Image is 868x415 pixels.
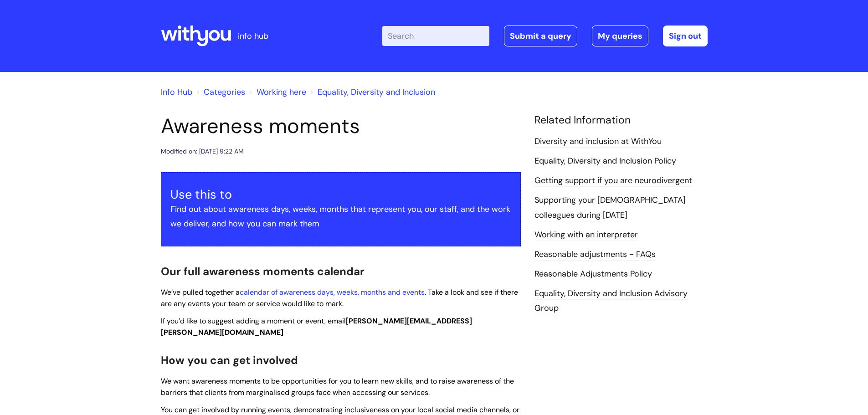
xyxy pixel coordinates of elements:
[534,114,708,127] h4: Related Information
[161,264,365,278] span: Our full awareness moments calendar
[534,288,688,314] a: Equality, Diversity and Inclusion Advisory Group
[161,287,518,308] span: We’ve pulled together a . Take a look and see if there are any events your team or service would ...
[534,195,686,221] a: Supporting your [DEMOGRAPHIC_DATA] colleagues during [DATE]
[534,249,656,261] a: Reasonable adjustments - FAQs
[534,229,638,241] a: Working with an interpreter
[204,87,245,97] a: Categories
[170,187,511,202] h3: Use this to
[238,29,268,43] p: info hub
[382,26,708,46] div: | -
[382,26,489,46] input: Search
[592,26,648,46] a: My queries
[161,87,192,97] a: Info Hub
[247,85,306,99] li: Working here
[161,114,521,138] h1: Awareness moments
[534,175,692,187] a: Getting support if you are neurodivergent
[195,85,245,99] li: Solution home
[534,136,662,148] a: Diversity and inclusion at WithYou
[161,353,298,367] span: How you can get involved
[504,26,577,46] a: Submit a query
[663,26,708,46] a: Sign out
[161,316,472,337] span: If you’d like to suggest adding a moment or event, email
[161,146,244,157] div: Modified on: [DATE] 9:22 AM
[161,316,472,337] strong: [PERSON_NAME][EMAIL_ADDRESS][PERSON_NAME][DOMAIN_NAME]
[257,87,306,97] a: Working here
[534,268,652,280] a: Reasonable Adjustments Policy
[308,85,435,99] li: Equality, Diversity and Inclusion
[318,87,435,97] a: Equality, Diversity and Inclusion
[161,376,514,397] span: We want awareness moments to be opportunities for you to learn new skills, and to raise awareness...
[240,287,425,297] a: calendar of awareness days, weeks, months and events
[170,202,511,231] p: Find out about awareness days, weeks, months that represent you, our staff, and the work we deliv...
[534,155,676,167] a: Equality, Diversity and Inclusion Policy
